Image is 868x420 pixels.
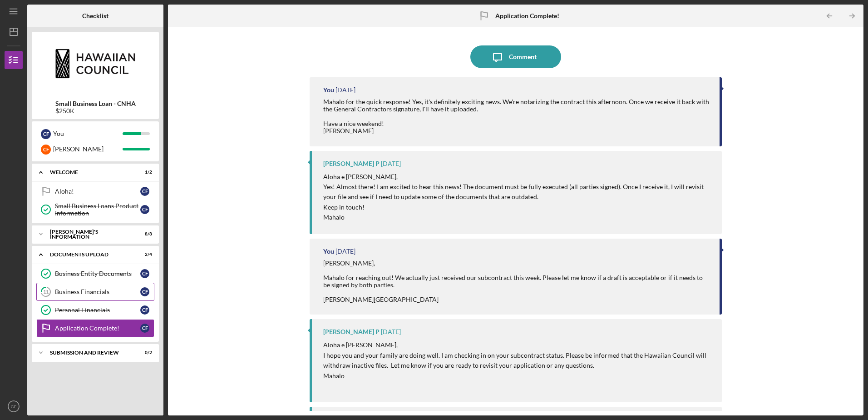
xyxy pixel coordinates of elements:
[136,252,152,257] div: 2 / 4
[323,202,712,212] p: Keep in touch!
[509,45,537,68] div: Comment
[36,301,154,319] a: Personal FinancialsCF
[36,283,154,301] a: 11Business FinancialsCF
[323,260,710,304] div: [PERSON_NAME], Mahalo for reaching out! We actually just received our subcontract this week. Plea...
[381,328,401,335] time: 2025-08-22 22:16
[5,397,23,415] button: CF
[53,126,123,141] div: You
[55,306,140,314] div: Personal Financials
[495,12,559,20] b: Application Complete!
[50,350,129,355] div: SUBMISSION AND REVIEW
[36,200,154,219] a: Small Business Loans Product InformationCF
[43,289,49,295] tspan: 11
[36,182,154,200] a: Aloha!CF
[55,325,140,332] div: Application Complete!
[323,248,334,255] div: You
[140,305,149,315] div: C F
[136,350,152,355] div: 0 / 2
[335,248,355,255] time: 2025-08-22 23:11
[55,188,140,195] div: Aloha!
[55,202,140,217] div: Small Business Loans Product Information
[41,129,51,139] div: C F
[41,145,51,155] div: C F
[323,371,712,381] p: Mahalo
[50,229,129,240] div: [PERSON_NAME]'S INFORMATION
[140,205,149,214] div: C F
[470,45,561,68] button: Comment
[55,270,140,277] div: Business Entity Documents
[323,86,334,94] div: You
[323,328,380,335] div: [PERSON_NAME] P
[55,107,136,115] div: $250K
[11,404,17,409] text: CF
[55,100,136,107] b: Small Business Loan - CNHA
[136,170,152,175] div: 1 / 2
[55,288,140,295] div: Business Financials
[335,86,355,94] time: 2025-08-22 23:38
[82,12,108,20] b: Checklist
[323,212,712,222] p: Mahalo
[50,252,129,257] div: DOCUMENTS UPLOAD
[323,172,712,182] p: Aloha e [PERSON_NAME],
[323,98,710,135] div: Mahalo for the quick response! Yes, it's definitely exciting news. We're notarizing the contract ...
[381,160,401,167] time: 2025-08-22 23:36
[140,287,149,296] div: C F
[140,269,149,278] div: C F
[323,340,712,350] p: Aloha e [PERSON_NAME],
[32,36,159,91] img: Product logo
[323,350,712,371] p: I hope you and your family are doing well. I am checking in on your subcontract status. Please be...
[140,187,149,196] div: C F
[136,231,152,237] div: 8 / 8
[53,141,123,157] div: [PERSON_NAME]
[140,324,149,333] div: C F
[36,265,154,283] a: Business Entity DocumentsCF
[323,160,380,167] div: [PERSON_NAME] P
[323,182,712,202] p: Yes! Almost there! I am excited to hear this news! The document must be fully executed (all parti...
[36,319,154,337] a: Application Complete!CF
[50,170,129,175] div: WELCOME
